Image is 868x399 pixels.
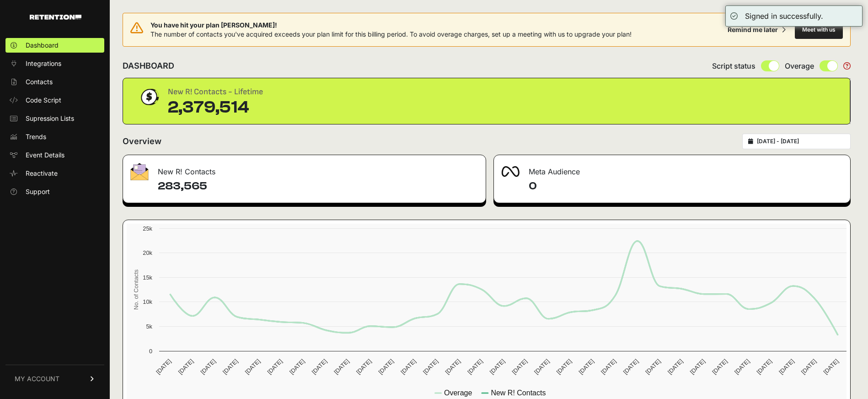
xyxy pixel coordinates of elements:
div: Signed in successfully. [745,11,823,22]
span: Integrations [26,59,61,68]
text: [DATE] [689,358,707,376]
button: Meet with us [795,21,843,39]
text: [DATE] [311,358,328,376]
span: The number of contacts you've acquired exceeds your plan limit for this billing period. To avoid ... [150,30,632,38]
h2: Overview [123,135,161,148]
text: [DATE] [199,358,217,376]
text: [DATE] [800,358,818,376]
a: Dashboard [5,38,104,53]
span: MY ACCOUNT [15,374,59,383]
text: [DATE] [422,358,439,376]
text: [DATE] [177,358,195,376]
span: Reactivate [26,169,58,178]
a: Supression Lists [5,111,104,126]
text: [DATE] [600,358,617,376]
text: [DATE] [733,358,751,376]
text: 25k [143,225,152,232]
span: Trends [26,132,46,141]
span: Event Details [26,151,64,160]
span: Dashboard [26,41,59,50]
text: New R! Contacts [491,389,546,397]
text: [DATE] [444,358,462,376]
span: Script status [712,60,755,71]
text: [DATE] [355,358,373,376]
div: Remind me later [728,25,778,34]
text: [DATE] [755,358,773,376]
span: Supression Lists [26,114,74,123]
h4: 0 [529,179,843,194]
img: dollar-coin-05c43ed7efb7bc0c12610022525b4bbbb207c7efeef5aecc26f025e68dcafac9.png [138,86,161,108]
h4: 283,565 [158,179,478,194]
h2: DASHBOARD [123,59,174,72]
span: Code Script [26,96,61,105]
span: Contacts [26,77,53,86]
a: MY ACCOUNT [5,365,104,393]
text: [DATE] [155,358,172,376]
text: [DATE] [221,358,239,376]
text: [DATE] [244,358,262,376]
text: [DATE] [555,358,573,376]
a: Support [5,184,104,199]
text: 20k [143,249,152,256]
img: Retention.com [30,15,81,20]
img: fa-meta-2f981b61bb99beabf952f7030308934f19ce035c18b003e963880cc3fabeebb7.png [501,166,520,177]
text: [DATE] [533,358,551,376]
text: 5k [146,323,152,330]
a: Trends [5,129,104,144]
div: New R! Contacts - Lifetime [168,86,263,98]
text: [DATE] [777,358,795,376]
a: Code Script [5,93,104,108]
text: [DATE] [488,358,506,376]
text: [DATE] [266,358,284,376]
span: You have hit your plan [PERSON_NAME]! [150,21,632,30]
div: Meta Audience [494,155,850,183]
text: [DATE] [332,358,350,376]
div: New R! Contacts [123,155,486,183]
text: 15k [143,274,152,281]
a: Contacts [5,75,104,89]
a: Reactivate [5,166,104,181]
text: [DATE] [288,358,306,376]
div: 2,379,514 [168,98,263,117]
text: Overage [444,389,472,397]
span: Overage [785,60,814,71]
text: [DATE] [577,358,595,376]
button: Remind me later [724,22,789,38]
text: [DATE] [399,358,417,376]
text: 10k [143,298,152,305]
img: fa-envelope-19ae18322b30453b285274b1b8af3d052b27d846a4fbe8435d1a52b978f639a2.png [130,163,149,180]
span: Support [26,187,50,196]
text: [DATE] [822,358,840,376]
a: Integrations [5,56,104,71]
text: [DATE] [711,358,729,376]
text: No. of Contacts [133,270,139,310]
text: [DATE] [666,358,684,376]
text: [DATE] [644,358,662,376]
text: [DATE] [377,358,395,376]
text: [DATE] [510,358,528,376]
text: [DATE] [466,358,484,376]
a: Event Details [5,148,104,162]
text: [DATE] [622,358,640,376]
text: 0 [149,348,152,355]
